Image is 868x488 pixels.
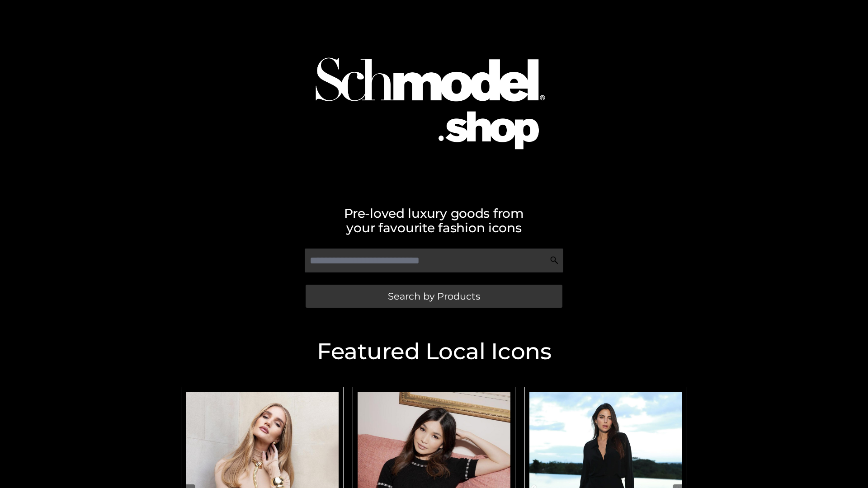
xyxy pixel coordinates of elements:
h2: Pre-loved luxury goods from your favourite fashion icons [176,206,692,235]
span: Search by Products [388,291,480,301]
img: Search Icon [550,256,559,265]
a: Search by Products [306,285,562,308]
h2: Featured Local Icons​ [176,340,692,363]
